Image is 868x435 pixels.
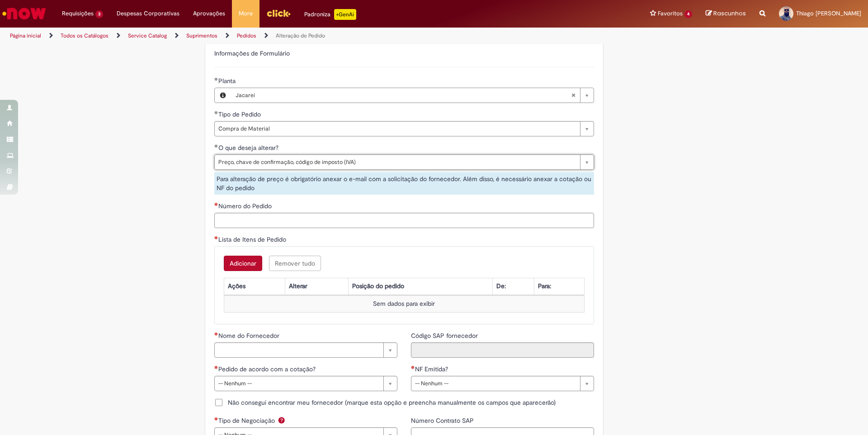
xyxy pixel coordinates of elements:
[236,88,571,103] span: Jacareí
[415,365,450,373] span: NF Emitida?
[713,9,746,18] span: Rascunhos
[10,32,41,39] a: Página inicial
[224,278,285,295] th: Ações
[239,9,253,18] span: More
[218,235,288,243] span: Lista de Itens de Pedido
[218,365,317,373] span: Pedido de acordo com a cotação?
[218,332,281,340] span: Nome do Fornecedor
[214,342,397,358] a: Limpar campo Nome do Fornecedor
[62,9,94,18] span: Requisições
[411,331,480,340] label: Somente leitura - Código SAP fornecedor
[411,342,594,358] input: Código SAP fornecedor
[214,49,290,57] label: Informações de Formulário
[334,9,356,20] p: +GenAi
[218,122,576,136] span: Compra de Material
[276,416,287,424] span: Ajuda para Tipo de Negociação
[95,10,103,18] span: 3
[796,9,861,17] span: Thiago [PERSON_NAME]
[117,9,179,18] span: Despesas Corporativas
[1,5,47,23] img: ServiceNow
[411,365,415,369] span: Necessários
[218,202,274,210] span: Número do Pedido
[214,236,218,239] span: Necessários
[218,77,237,85] span: Necessários - Planta
[493,278,534,295] th: De:
[193,9,225,18] span: Aprovações
[411,332,480,340] span: Somente leitura - Código SAP fornecedor
[214,332,218,336] span: Necessários
[349,278,493,295] th: Posição do pedido
[706,9,746,18] a: Rascunhos
[237,32,256,39] a: Pedidos
[231,88,594,103] a: JacareíLimpar campo Planta
[534,278,584,295] th: Para:
[7,28,572,44] ul: Trilhas de página
[304,9,356,20] div: Padroniza
[218,110,263,118] span: Tipo de Pedido
[218,155,576,169] span: Preço, chave de confirmação, código de imposto (IVA)
[186,32,217,39] a: Suprimentos
[411,416,476,425] span: Número Contrato SAP
[224,256,262,271] button: Add a row for Lista de Itens de Pedido
[214,202,218,206] span: Necessários
[266,6,291,20] img: click_logo_yellow_360x200.png
[214,111,218,114] span: Obrigatório Preenchido
[658,9,683,18] span: Favoritos
[214,365,218,369] span: Necessários
[214,172,594,195] div: Para alteração de preço é obrigatório anexar o e-mail com a solicitação do fornecedor. Além disso...
[214,213,594,228] input: Número do Pedido
[214,77,218,81] span: Obrigatório Preenchido
[415,376,576,391] span: -- Nenhum --
[128,32,167,39] a: Service Catalog
[566,88,580,103] abbr: Limpar campo Planta
[684,10,692,18] span: 4
[214,144,218,148] span: Obrigatório Preenchido
[61,32,108,39] a: Todos os Catálogos
[224,296,584,313] td: Sem dados para exibir
[218,416,277,425] span: Tipo de Negociação
[218,376,379,391] span: -- Nenhum --
[285,278,349,295] th: Alterar
[228,398,556,407] span: Não consegui encontrar meu fornecedor (marque esta opção e preencha manualmente os campos que apa...
[276,32,325,39] a: Alteração de Pedido
[214,417,218,421] span: Necessários
[215,88,231,103] button: Planta, Visualizar este registro Jacareí
[218,144,280,152] span: O que deseja alterar?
